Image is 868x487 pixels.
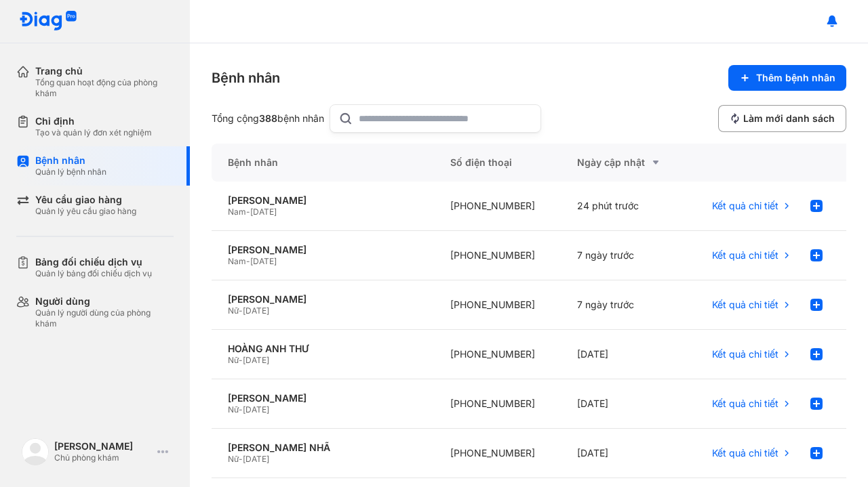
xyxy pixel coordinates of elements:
div: [PERSON_NAME] NHÃ [228,442,418,454]
span: Kết quả chi tiết [712,398,778,410]
div: HOÀNG ANH THƯ [228,343,418,355]
span: [DATE] [250,256,277,266]
span: Kết quả chi tiết [712,200,778,212]
div: [PHONE_NUMBER] [434,379,561,429]
div: Tổng cộng bệnh nhân [212,112,324,125]
img: logo [19,11,77,32]
div: Người dùng [35,295,174,308]
span: - [239,404,243,415]
div: Quản lý yêu cầu giao hàng [35,206,136,217]
span: - [246,207,250,217]
div: [PERSON_NAME] [228,194,418,207]
span: Kết quả chi tiết [712,299,778,311]
span: Kết quả chi tiết [712,249,778,261]
div: [PERSON_NAME] [54,440,152,452]
div: Bệnh nhân [212,68,280,87]
button: Thêm bệnh nhân [728,65,846,91]
div: [PERSON_NAME] [228,392,418,404]
div: [PERSON_NAME] [228,293,418,305]
div: Tạo và quản lý đơn xét nghiệm [35,127,152,138]
span: [DATE] [243,454,269,464]
span: Nam [228,256,246,266]
span: [DATE] [243,305,269,316]
button: Làm mới danh sách [718,105,846,132]
div: Trang chủ [35,65,174,77]
div: [PHONE_NUMBER] [434,182,561,231]
span: 388 [259,112,277,124]
span: - [239,454,243,464]
div: Chỉ định [35,115,152,127]
div: [PHONE_NUMBER] [434,429,561,478]
span: Nữ [228,305,239,316]
div: Quản lý bảng đối chiếu dịch vụ [35,268,152,279]
span: - [239,305,243,316]
div: Bệnh nhân [35,154,106,167]
div: [PHONE_NUMBER] [434,231,561,280]
div: 7 ngày trước [561,231,688,280]
div: Số điện thoại [434,144,561,182]
div: [DATE] [561,429,688,478]
div: [PERSON_NAME] [228,244,418,256]
div: Chủ phòng khám [54,452,152,463]
span: Nam [228,207,246,217]
div: 7 ngày trước [561,280,688,330]
span: - [246,256,250,266]
span: Thêm bệnh nhân [756,72,835,84]
div: [DATE] [561,379,688,429]
div: Bảng đối chiếu dịch vụ [35,256,152,268]
span: Nữ [228,454,239,464]
div: Tổng quan hoạt động của phòng khám [35,77,174,99]
div: [PHONE_NUMBER] [434,330,561,379]
div: Quản lý bệnh nhân [35,167,106,177]
span: Làm mới danh sách [743,112,835,125]
span: - [239,355,243,365]
div: Ngày cập nhật [577,154,671,171]
img: logo [22,438,49,465]
div: Yêu cầu giao hàng [35,194,136,206]
span: [DATE] [243,404,269,415]
div: Bệnh nhân [212,144,434,182]
div: 24 phút trước [561,182,688,231]
div: [DATE] [561,330,688,379]
span: [DATE] [250,207,277,217]
span: Nữ [228,355,239,365]
div: Quản lý người dùng của phòng khám [35,308,174,329]
span: Nữ [228,404,239,415]
span: [DATE] [243,355,269,365]
span: Kết quả chi tiết [712,348,778,360]
span: Kết quả chi tiết [712,447,778,459]
div: [PHONE_NUMBER] [434,280,561,330]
